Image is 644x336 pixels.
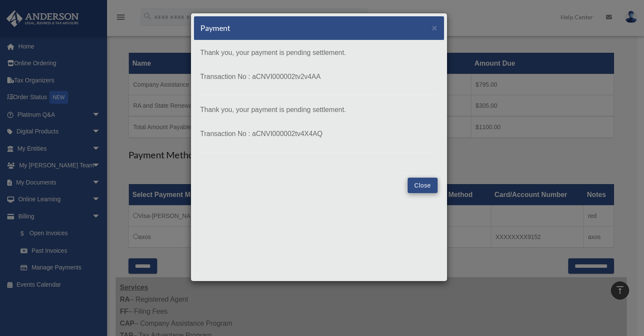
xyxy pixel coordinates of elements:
button: Close [432,23,438,32]
h5: Payment [200,23,230,33]
p: Transaction No : aCNVI000002tv4X4AQ [200,128,438,140]
span: × [432,23,438,33]
button: Close [408,178,437,193]
p: Thank you, your payment is pending settlement. [200,47,438,59]
p: Transaction No : aCNVI000002tv2v4AA [200,71,438,83]
p: Thank you, your payment is pending settlement. [200,104,438,116]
